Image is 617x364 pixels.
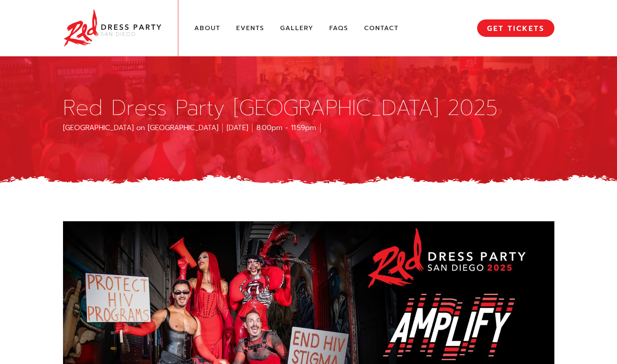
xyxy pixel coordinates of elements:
[329,24,348,33] a: FAQs
[227,123,252,132] div: [DATE]
[63,97,498,119] h1: Red Dress Party [GEOGRAPHIC_DATA] 2025
[63,123,223,132] div: [GEOGRAPHIC_DATA] on [GEOGRAPHIC_DATA]
[236,24,264,33] a: Events
[477,19,554,37] a: GET TICKETS
[194,24,220,33] a: About
[63,8,162,48] img: Red Dress Party San Diego
[280,24,313,33] a: Gallery
[364,24,399,33] a: Contact
[256,123,321,132] div: 8:00pm - 11:59pm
